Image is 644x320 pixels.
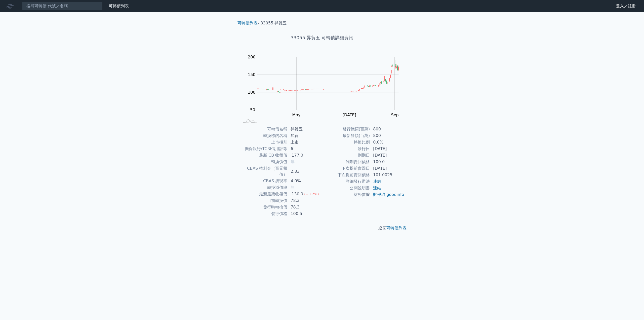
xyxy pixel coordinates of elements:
div: 130.0 [291,191,304,197]
td: 100.5 [288,210,322,217]
td: 78.3 [288,204,322,210]
td: 詳細發行辦法 [322,178,370,185]
td: 上市櫃別 [239,139,288,146]
li: › [237,20,259,26]
div: 177.0 [291,152,304,158]
td: 轉換價值 [239,159,288,165]
td: 發行日 [322,146,370,152]
a: goodinfo [386,192,404,197]
tspan: [DATE] [343,113,356,117]
td: 公開說明書 [322,185,370,191]
td: 最新餘額(百萬) [322,132,370,139]
span: 無 [291,159,295,164]
td: 800 [370,126,405,132]
td: 轉換標的名稱 [239,132,288,139]
td: 轉換溢價率 [239,184,288,191]
td: 101.0025 [370,172,405,178]
tspan: Sep [391,113,399,117]
td: 最新 CB 收盤價 [239,152,288,159]
li: 33055 昇貿五 [261,20,287,26]
a: 連結 [373,179,381,184]
td: 800 [370,132,405,139]
a: 可轉債列表 [109,4,129,8]
a: 可轉債列表 [237,21,258,25]
td: 4.0% [288,178,322,184]
td: 昇貿 [288,132,322,139]
td: 擔保銀行/TCRI信用評等 [239,146,288,152]
td: 轉換比例 [322,139,370,146]
input: 搜尋可轉債 代號／名稱 [22,2,103,10]
td: 昇貿五 [288,126,322,132]
td: 發行總額(百萬) [322,126,370,132]
td: [DATE] [370,165,405,172]
td: [DATE] [370,152,405,159]
tspan: May [292,113,301,117]
td: 到期日 [322,152,370,159]
td: 發行價格 [239,210,288,217]
tspan: 150 [248,72,256,77]
a: 財報狗 [373,192,385,197]
td: 最新股票收盤價 [239,191,288,197]
tspan: 200 [248,55,256,59]
td: 目前轉換價 [239,197,288,204]
td: 6 [288,146,322,152]
td: , [370,191,405,198]
td: 財務數據 [322,191,370,198]
td: 下次提前賣回日 [322,165,370,172]
td: 到期賣回價格 [322,159,370,165]
td: 發行時轉換價 [239,204,288,210]
h1: 33055 昇貿五 可轉債詳細資訊 [233,34,411,41]
a: 登入／註冊 [612,2,640,10]
td: 100.0 [370,159,405,165]
a: 可轉債列表 [386,226,407,230]
a: 連結 [373,186,381,190]
td: 78.3 [288,197,322,204]
tspan: 100 [248,90,256,95]
td: CBAS 權利金（百元報價） [239,165,288,178]
p: 返回 [233,225,411,231]
td: CBAS 折現率 [239,178,288,184]
tspan: 50 [250,108,255,112]
span: (+3.2%) [304,192,319,196]
td: 下次提前賣回價格 [322,172,370,178]
td: 2.33 [288,165,322,178]
td: 上市 [288,139,322,146]
td: [DATE] [370,146,405,152]
g: Chart [245,55,406,128]
span: 無 [291,185,295,190]
td: 可轉債名稱 [239,126,288,132]
td: 0.0% [370,139,405,146]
